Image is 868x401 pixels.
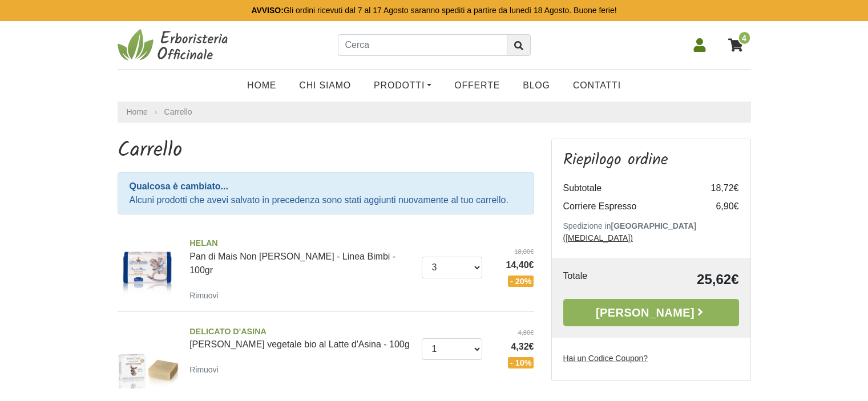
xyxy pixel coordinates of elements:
[563,233,633,242] a: ([MEDICAL_DATA])
[511,74,562,97] a: Blog
[563,197,693,216] td: Corriere Espresso
[118,172,534,214] div: Alcuni prodotti che avevi salvato in precedenza sono stati aggiunti nuovamente al tuo carrello.
[491,258,534,272] span: 14,40€
[189,326,413,338] span: DELICATO D'ASINA
[693,197,739,216] td: 6,90€
[251,6,284,15] b: AVVISO:
[508,357,534,368] span: - 10%
[563,220,739,244] p: Spedizione in
[491,247,534,257] del: 18,00€
[611,221,697,230] b: [GEOGRAPHIC_DATA]
[491,340,534,354] span: 4,32€
[722,31,751,59] a: 4
[114,321,181,389] img: Sapone vegetale bio al Latte d'Asina - 100g
[288,74,362,97] a: Chi Siamo
[443,74,511,97] a: OFFERTE
[189,365,219,374] small: Rimuovi
[189,362,223,376] a: Rimuovi
[118,28,232,62] img: Erboristeria Officinale
[118,102,751,123] nav: breadcrumb
[338,34,507,56] input: Cerca
[563,353,648,364] label: Hai un Codice Coupon?
[563,151,739,170] h3: Riepilogo ordine
[562,74,632,97] a: Contatti
[563,269,628,290] td: Totale
[628,269,739,290] td: 25,62€
[118,139,534,163] h1: Carrello
[114,233,181,301] img: Pan di Mais Non Sapone - Linea Bimbi - 100gr
[362,74,443,97] a: Prodotti
[491,328,534,338] del: 4,80€
[508,276,534,287] span: - 20%
[563,354,648,363] u: Hai un Codice Coupon?
[127,106,148,118] a: Home
[738,31,751,45] span: 4
[251,5,616,17] p: Gli ordini ricevuti dal 7 al 17 Agosto saranno spediti a partire da lunedì 18 Agosto. Buone ferie!
[189,326,413,350] a: DELICATO D'ASINA[PERSON_NAME] vegetale bio al Latte d'Asina - 100g
[189,291,219,300] small: Rimuovi
[189,237,413,275] a: HELANPan di Mais Non [PERSON_NAME] - Linea Bimbi - 100gr
[693,179,739,197] td: 18,72€
[236,74,288,97] a: Home
[130,181,228,191] strong: Qualcosa è cambiato...
[189,288,223,302] a: Rimuovi
[164,107,192,116] a: Carrello
[563,299,739,326] a: [PERSON_NAME]
[563,179,693,197] td: Subtotale
[189,237,413,250] span: HELAN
